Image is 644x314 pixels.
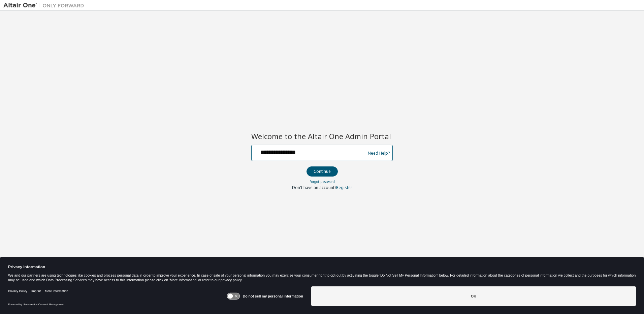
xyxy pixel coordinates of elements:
span: Don't have an account? [292,185,336,190]
img: Altair One [3,2,88,9]
a: Forgot password [310,179,335,184]
a: Register [336,185,352,190]
h2: Welcome to the Altair One Admin Portal [251,131,393,141]
button: Continue [307,166,338,177]
a: Need Help? [368,153,390,153]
